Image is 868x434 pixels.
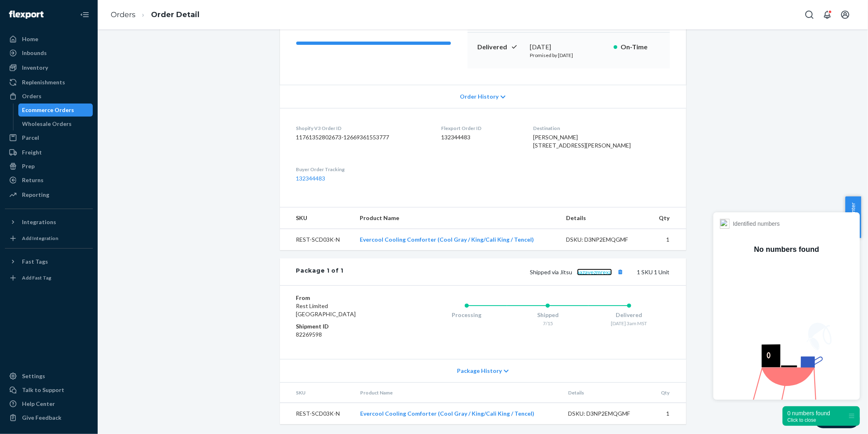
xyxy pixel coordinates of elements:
div: Shipped [507,311,588,319]
th: SKU [280,207,354,229]
p: On-Time [621,42,660,52]
div: Reporting [22,191,49,199]
button: Help Center [845,196,861,238]
button: Copy tracking number [615,267,626,277]
ol: breadcrumbs [104,3,206,27]
a: Ecommerce Orders [18,104,93,117]
dt: Shipment ID [296,322,394,330]
div: Parcel [22,134,39,142]
a: Help Center [5,397,93,410]
th: SKU [280,383,354,403]
dt: From [296,294,394,302]
span: [PERSON_NAME] [STREET_ADDRESS][PERSON_NAME] [533,134,631,149]
span: Shipped via Jitsu [530,269,626,275]
th: Product Name [353,207,560,229]
a: Home [5,33,93,46]
div: 1 SKU 1 Unit [343,267,669,277]
div: Wholesale Orders [22,120,72,128]
button: Open notifications [819,7,835,23]
button: Open Search Box [801,7,818,23]
div: Package 1 of 1 [296,267,344,277]
div: Home [22,35,38,43]
a: Orders [5,90,93,103]
div: Inbounds [22,49,47,57]
div: Ecommerce Orders [22,106,74,114]
p: Promised by [DATE] [530,52,607,59]
td: REST-SCD03K-N [280,403,354,425]
a: Freight [5,146,93,159]
div: Settings [22,372,45,380]
a: Order Detail [151,10,199,19]
th: Qty [649,207,686,229]
span: Chat [18,6,35,13]
dd: 11761352802673-12669361553777 [296,133,428,141]
a: aazavezmrexa [577,269,612,275]
button: Open account menu [837,7,853,23]
a: Parcel [5,131,93,144]
td: 1 [651,403,686,425]
p: Delivered [477,42,524,52]
td: 1 [649,229,686,251]
a: Add Fast Tag [5,271,93,284]
button: Integrations [5,216,93,229]
button: Fast Tags [5,255,93,268]
dd: 132344483 [441,133,520,141]
div: Give Feedback [22,414,61,422]
div: DSKU: D3NP2EMQGMF [568,410,645,418]
dt: Shopify V3 Order ID [296,125,428,132]
div: Processing [426,311,507,319]
td: REST-SCD03K-N [280,229,354,251]
a: Returns [5,174,93,187]
div: Delivered [588,311,670,319]
div: Add Fast Tag [22,274,51,281]
th: Qty [651,383,686,403]
div: Freight [22,148,42,156]
a: Orders [111,10,136,19]
a: Reporting [5,188,93,201]
div: DSKU: D3NP2EMQGMF [566,236,643,244]
a: Wholesale Orders [18,117,93,130]
dt: Flexport Order ID [441,125,520,132]
div: 7/15 [507,320,588,327]
div: Orders [22,92,42,100]
span: Rest Limited [GEOGRAPHIC_DATA] [296,302,356,317]
div: Inventory [22,64,48,72]
dt: Destination [533,125,669,132]
dd: 82269598 [296,330,394,339]
th: Details [562,383,651,403]
a: Add Integration [5,232,93,245]
div: Integrations [22,218,56,226]
button: Give Feedback [5,411,93,424]
a: Inventory [5,61,93,74]
a: Evercool Cooling Comforter (Cool Gray / King/Cali King / Tencel) [361,410,535,417]
span: Order History [460,93,498,101]
div: Prep [22,162,35,170]
div: Replenishments [22,78,65,86]
a: Prep [5,160,93,173]
th: Details [560,207,649,229]
div: Returns [22,176,44,184]
div: Add Integration [22,235,58,242]
img: Flexport logo [9,11,44,19]
div: Help Center [22,400,55,408]
span: Package History [457,367,502,375]
a: Replenishments [5,76,93,89]
div: [DATE] 3am MST [588,320,670,327]
a: Evercool Cooling Comforter (Cool Gray / King/Cali King / Tencel) [360,236,534,243]
div: [DATE] [530,42,607,52]
button: Close Navigation [77,7,93,23]
button: Talk to Support [5,383,93,397]
a: 132344483 [296,175,326,182]
a: Inbounds [5,46,93,59]
th: Product Name [354,383,562,403]
dt: Buyer Order Tracking [296,166,428,173]
div: Talk to Support [22,386,64,394]
div: Fast Tags [22,258,48,266]
a: Settings [5,370,93,383]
